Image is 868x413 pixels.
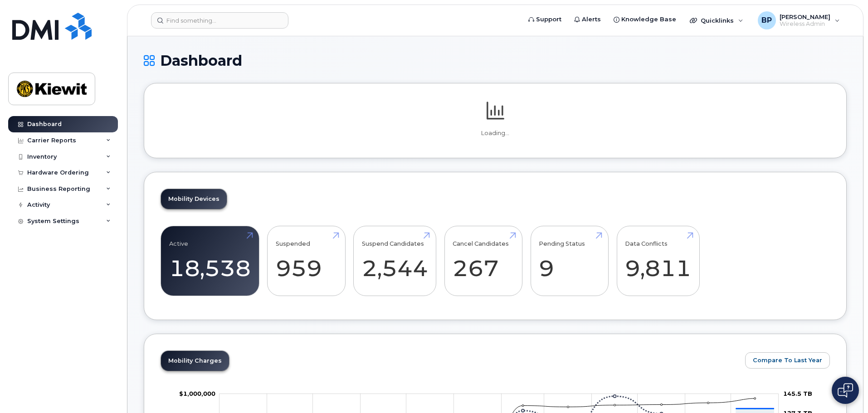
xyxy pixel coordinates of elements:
a: Active 18,538 [169,231,251,291]
a: Cancel Candidates 267 [453,231,514,291]
img: Open chat [838,383,853,398]
button: Compare To Last Year [745,352,830,369]
tspan: $1,000,000 [179,390,215,397]
a: Mobility Charges [161,351,229,371]
tspan: 145.5 TB [783,390,812,397]
a: Suspend Candidates 2,544 [362,231,428,291]
a: Mobility Devices [161,189,227,209]
h1: Dashboard [144,53,847,68]
g: $0 [179,390,215,397]
p: Loading... [161,129,830,137]
span: Compare To Last Year [753,356,822,364]
a: Pending Status 9 [539,231,600,291]
a: Data Conflicts 9,811 [625,231,691,291]
a: Suspended 959 [276,231,337,291]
